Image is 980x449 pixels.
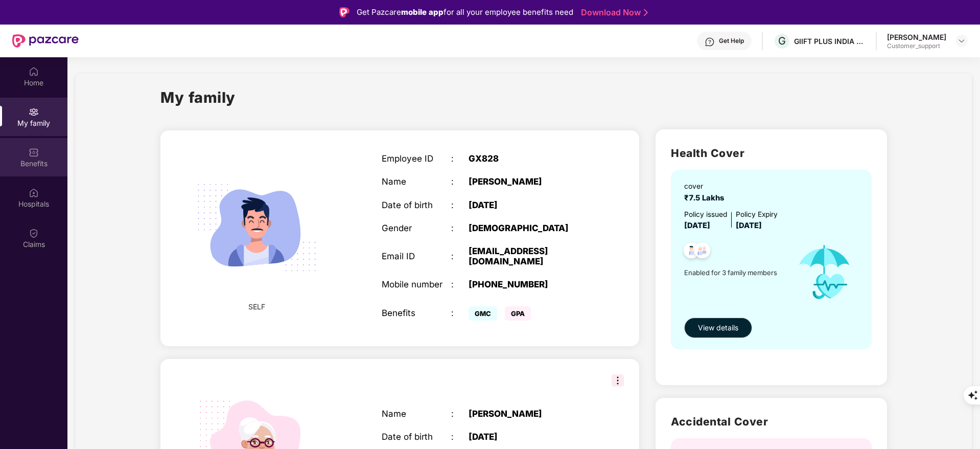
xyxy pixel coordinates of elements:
[581,7,645,18] a: Download Now
[469,432,590,442] div: [DATE]
[29,107,39,117] img: svg+xml;base64,PHN2ZyB3aWR0aD0iMjAiIGhlaWdodD0iMjAiIHZpZXdCb3g9IjAgMCAyMCAyMCIgZmlsbD0ibm9uZSIgeG...
[469,153,590,164] div: GX828
[684,267,787,278] span: Enabled for 3 family members
[469,223,590,233] div: [DEMOGRAPHIC_DATA]
[469,409,590,419] div: [PERSON_NAME]
[382,153,451,164] div: Employee ID
[401,7,444,17] strong: mobile app
[451,432,469,442] div: :
[382,409,451,419] div: Name
[451,200,469,210] div: :
[382,200,451,210] div: Date of birth
[29,66,39,77] img: svg+xml;base64,PHN2ZyBpZD0iSG9tZSIgeG1sbnM9Imh0dHA6Ly93d3cudzMub3JnLzIwMDAvc3ZnIiB3aWR0aD0iMjAiIG...
[29,147,39,158] img: svg+xml;base64,PHN2ZyBpZD0iQmVuZWZpdHMiIHhtbG5zPSJodHRwOi8vd3d3LnczLm9yZy8yMDAwL3N2ZyIgd2lkdGg9Ij...
[339,7,349,17] img: Logo
[684,221,710,230] span: [DATE]
[382,279,451,289] div: Mobile number
[469,306,497,321] span: GMC
[644,7,648,18] img: Stroke
[719,37,744,45] div: Get Help
[160,86,236,109] h1: My family
[469,176,590,187] div: [PERSON_NAME]
[382,251,451,261] div: Email ID
[469,279,590,289] div: [PHONE_NUMBER]
[451,153,469,164] div: :
[684,181,728,192] div: cover
[382,308,451,318] div: Benefits
[469,200,590,210] div: [DATE]
[887,32,946,42] div: [PERSON_NAME]
[357,6,573,18] div: Get Pazcare for all your employee benefits need
[787,232,862,312] img: icon
[29,188,39,198] img: svg+xml;base64,PHN2ZyBpZD0iSG9zcGl0YWxzIiB4bWxucz0iaHR0cDovL3d3dy53My5vcmcvMjAwMC9zdmciIHdpZHRoPS...
[684,318,752,338] button: View details
[451,409,469,419] div: :
[29,228,39,238] img: svg+xml;base64,PHN2ZyBpZD0iQ2xhaW0iIHhtbG5zPSJodHRwOi8vd3d3LnczLm9yZy8yMDAwL3N2ZyIgd2lkdGg9IjIwIi...
[505,306,531,321] span: GPA
[451,279,469,289] div: :
[671,145,872,162] h2: Health Cover
[679,239,704,264] img: svg+xml;base64,PHN2ZyB4bWxucz0iaHR0cDovL3d3dy53My5vcmcvMjAwMC9zdmciIHdpZHRoPSI0OC45NDMiIGhlaWdodD...
[794,36,866,46] div: GIIFT PLUS INDIA PRIVATE LIMITED
[698,322,738,333] span: View details
[469,246,590,266] div: [EMAIL_ADDRESS][DOMAIN_NAME]
[684,193,728,203] span: ₹7.5 Lakhs
[382,223,451,233] div: Gender
[736,209,778,220] div: Policy Expiry
[451,308,469,318] div: :
[382,176,451,187] div: Name
[958,37,966,45] img: svg+xml;base64,PHN2ZyBpZD0iRHJvcGRvd24tMzJ4MzIiIHhtbG5zPSJodHRwOi8vd3d3LnczLm9yZy8yMDAwL3N2ZyIgd2...
[778,35,786,47] span: G
[451,251,469,261] div: :
[382,432,451,442] div: Date of birth
[451,176,469,187] div: :
[887,42,946,50] div: Customer_support
[451,223,469,233] div: :
[684,209,727,220] div: Policy issued
[736,221,762,230] span: [DATE]
[12,34,79,48] img: New Pazcare Logo
[183,154,330,301] img: svg+xml;base64,PHN2ZyB4bWxucz0iaHR0cDovL3d3dy53My5vcmcvMjAwMC9zdmciIHdpZHRoPSIyMjQiIGhlaWdodD0iMT...
[705,37,715,47] img: svg+xml;base64,PHN2ZyBpZD0iSGVscC0zMngzMiIgeG1sbnM9Imh0dHA6Ly93d3cudzMub3JnLzIwMDAvc3ZnIiB3aWR0aD...
[690,239,715,264] img: svg+xml;base64,PHN2ZyB4bWxucz0iaHR0cDovL3d3dy53My5vcmcvMjAwMC9zdmciIHdpZHRoPSI0OC45NDMiIGhlaWdodD...
[248,301,265,312] span: SELF
[612,374,624,387] img: svg+xml;base64,PHN2ZyB3aWR0aD0iMzIiIGhlaWdodD0iMzIiIHZpZXdCb3g9IjAgMCAzMiAzMiIgZmlsbD0ibm9uZSIgeG...
[671,413,872,430] h2: Accidental Cover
